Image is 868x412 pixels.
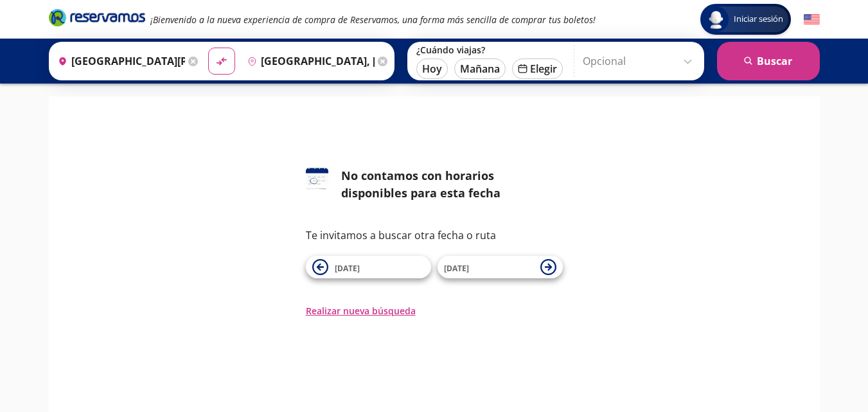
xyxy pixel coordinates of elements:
button: English [804,12,820,28]
button: Elegir [512,58,563,79]
label: ¿Cuándo viajas? [416,44,563,56]
span: [DATE] [444,263,469,274]
button: Buscar [717,42,820,80]
input: Buscar Origen [53,45,185,77]
p: Te invitamos a buscar otra fecha o ruta [306,228,563,243]
button: Realizar nueva búsqueda [306,304,416,318]
input: Opcional [583,45,698,77]
button: Hoy [416,58,448,79]
em: ¡Bienvenido a la nueva experiencia de compra de Reservamos, una forma más sencilla de comprar tus... [150,13,596,26]
span: [DATE] [335,263,360,274]
div: No contamos con horarios disponibles para esta fecha [341,167,563,202]
input: Buscar Destino [242,45,375,77]
button: Mañana [454,58,506,79]
a: Brand Logo [49,8,145,31]
span: Iniciar sesión [729,13,788,26]
i: Brand Logo [49,8,145,27]
button: [DATE] [306,256,431,278]
button: [DATE] [438,256,563,278]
